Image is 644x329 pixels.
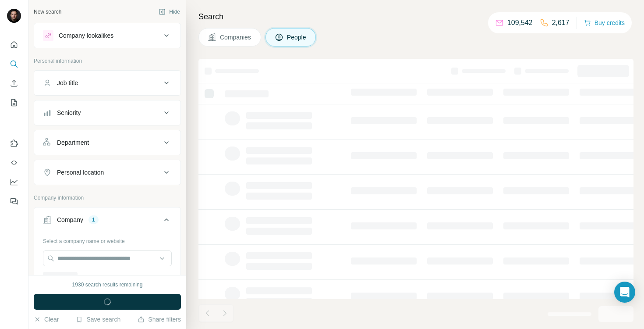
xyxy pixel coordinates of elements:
p: Personal information [34,57,181,65]
div: 1930 search results remaining [72,281,143,289]
div: Select a company name or website [43,234,172,245]
div: New search [34,8,61,16]
div: Open Intercom Messenger [614,282,635,303]
button: Personal location [34,162,180,183]
button: Buy credits [584,17,625,29]
button: Department [34,132,180,153]
button: Seniority [34,102,180,123]
div: 1 [88,216,99,224]
button: Feedback [7,193,21,209]
button: Save search [76,315,120,324]
button: Enrich CSV [7,75,21,91]
h4: Search [198,11,633,23]
button: Use Surfe on LinkedIn [7,136,21,151]
button: Company1 [34,209,180,234]
button: Clear [34,315,59,324]
img: Avatar [7,9,21,23]
button: Use Surfe API [7,155,21,171]
div: Seniority [57,108,81,117]
div: Company [57,215,83,224]
button: My lists [7,95,21,111]
button: Hide [152,5,186,18]
p: 2,617 [552,18,570,28]
p: Company information [34,194,181,202]
span: People [287,33,307,42]
button: Job title [34,72,180,93]
button: Quick start [7,37,21,53]
span: F. Laeisz [46,273,66,281]
button: Company lookalikes [34,25,180,46]
button: Share filters [138,315,181,324]
button: Search [7,56,21,72]
p: 109,542 [507,18,533,28]
div: Job title [57,79,78,87]
div: Company lookalikes [59,31,113,40]
div: Personal location [57,168,104,177]
button: Dashboard [7,174,21,190]
span: Companies [220,33,252,42]
div: Department [57,138,89,147]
